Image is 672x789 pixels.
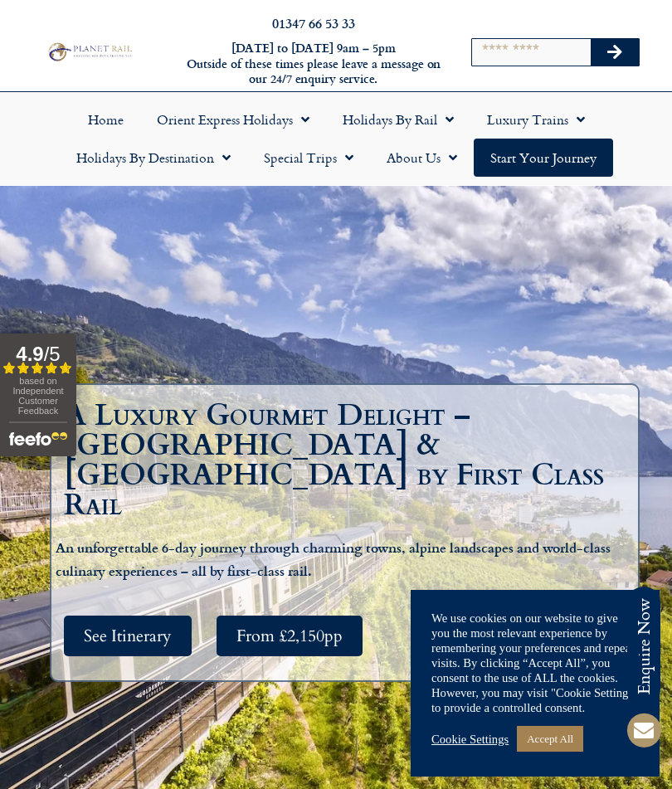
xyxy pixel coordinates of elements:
[272,13,355,32] a: 01347 66 53 33
[591,39,639,66] button: Search
[236,626,343,646] span: From £2,150pp
[326,100,470,139] a: Holidays by Rail
[370,139,474,177] a: About Us
[183,41,444,87] h6: [DATE] to [DATE] 9am – 5pm Outside of these times please leave a message on our 24/7 enquiry serv...
[431,732,509,747] a: Cookie Settings
[247,139,370,177] a: Special Trips
[45,41,134,63] img: Planet Rail Train Holidays Logo
[431,611,639,715] div: We use cookies on our website to give you the most relevant experience by remembering your prefer...
[474,139,613,177] a: Start your Journey
[60,139,247,177] a: Holidays by Destination
[517,726,583,752] a: Accept All
[8,100,664,177] nav: Menu
[64,401,634,520] h1: A Luxury Gourmet Delight – [GEOGRAPHIC_DATA] & [GEOGRAPHIC_DATA] by First Class Rail
[84,626,172,646] span: See Itinerary
[217,616,363,656] a: From £2,150pp
[140,100,326,139] a: Orient Express Holidays
[71,100,140,139] a: Home
[470,100,601,139] a: Luxury Trains
[56,538,611,580] b: An unforgettable 6-day journey through charming towns, alpine landscapes and world-class culinary...
[64,616,192,656] a: See Itinerary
